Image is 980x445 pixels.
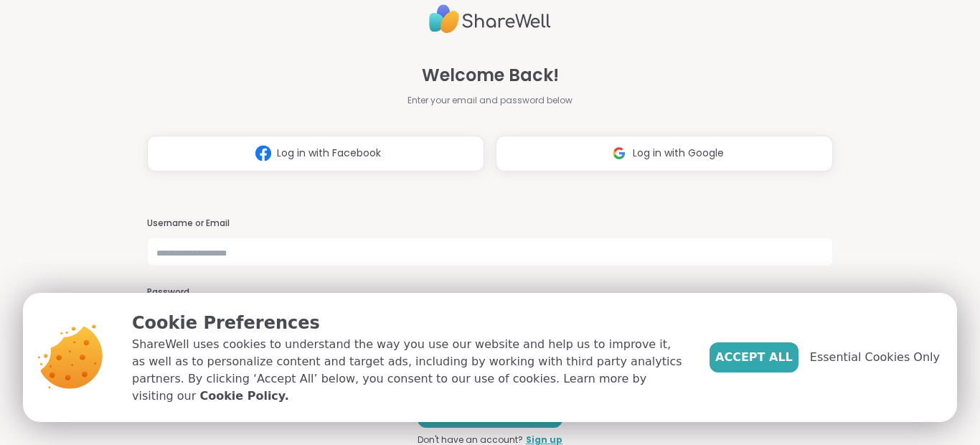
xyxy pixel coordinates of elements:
button: Log in with Google [496,136,833,172]
h3: Password [147,286,833,299]
a: Cookie Policy. [199,388,288,405]
button: Accept All [710,342,798,373]
span: Enter your email and password below [407,94,573,107]
p: ShareWell uses cookies to understand the way you use our website and help us to improve it, as we... [132,336,687,405]
span: Welcome Back! [422,62,559,88]
span: Log in with Google [633,146,724,161]
span: Log in with Facebook [277,146,381,161]
p: Cookie Preferences [132,310,687,336]
span: Accept All [715,349,793,366]
button: Log in with Facebook [147,136,484,172]
img: ShareWell Logomark [250,140,277,167]
img: ShareWell Logomark [606,140,633,167]
h3: Username or Email [147,217,833,230]
span: Essential Cookies Only [810,349,940,366]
